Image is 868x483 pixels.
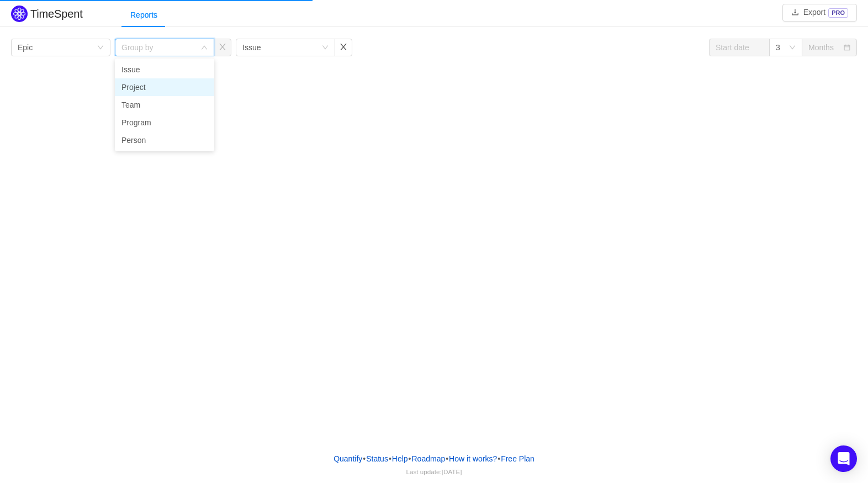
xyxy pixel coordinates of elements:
img: Quantify logo [11,6,28,22]
span: • [389,454,391,463]
li: Person [115,131,214,149]
h2: TimeSpent [30,8,83,20]
span: • [363,454,366,463]
span: • [409,454,411,463]
button: icon: close [214,39,231,56]
button: icon: close [335,39,352,56]
div: Reports [121,3,166,28]
i: icon: down [201,44,208,52]
div: Months [808,39,834,56]
span: • [446,454,448,463]
li: Program [115,114,214,131]
a: Quantify [333,450,363,467]
li: Team [115,96,214,114]
button: How it works? [448,450,497,467]
a: Roadmap [411,450,446,467]
span: Last update: [406,468,462,475]
button: Free Plan [500,450,535,467]
i: icon: down [322,44,329,52]
span: • [497,454,500,463]
i: icon: calendar [844,44,850,52]
div: Epic [18,39,33,56]
div: Open Intercom Messenger [830,445,857,472]
i: icon: down [789,44,796,52]
a: Status [366,450,389,467]
i: icon: down [97,44,104,52]
li: Issue [115,61,214,78]
button: icon: downloadExportPRO [782,4,857,22]
span: [DATE] [442,468,462,475]
div: Group by [121,42,195,53]
div: Issue [242,39,261,56]
li: Project [115,78,214,96]
a: Help [391,450,409,467]
input: Start date [709,39,770,56]
div: 3 [776,39,780,56]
